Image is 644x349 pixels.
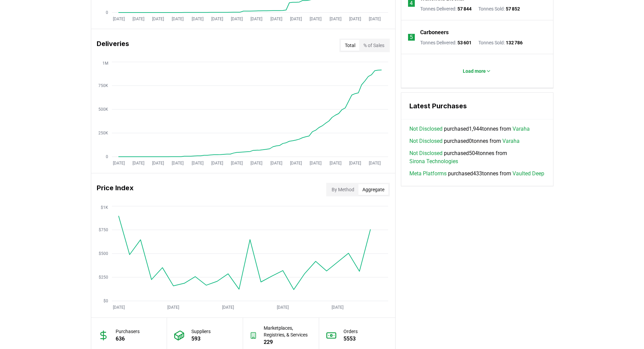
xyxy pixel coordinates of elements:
p: 229 [264,338,312,346]
p: Suppliers [191,328,211,335]
tspan: [DATE] [369,17,381,21]
a: Not Disclosed [409,137,443,145]
tspan: [DATE] [349,17,361,21]
span: purchased 0 tonnes from [409,137,520,145]
tspan: [DATE] [132,161,144,166]
tspan: $500 [99,251,108,256]
a: Meta Platforms [409,170,447,178]
h3: Deliveries [97,39,129,52]
p: 593 [191,335,211,343]
p: Tonnes Sold : [478,39,523,46]
tspan: [DATE] [310,17,321,21]
span: 57 844 [457,6,472,12]
h3: Latest Purchases [409,101,545,111]
tspan: 500K [98,107,108,112]
span: purchased 504 tonnes from [409,149,545,166]
tspan: [DATE] [113,161,124,166]
tspan: [DATE] [211,161,223,166]
a: Not Disclosed [409,125,443,133]
span: 53 601 [457,40,472,45]
tspan: [DATE] [152,17,164,21]
tspan: [DATE] [290,161,302,166]
tspan: [DATE] [251,161,262,166]
button: % of Sales [359,40,388,51]
tspan: [DATE] [113,17,124,21]
tspan: [DATE] [270,17,282,21]
a: Varaha [502,137,520,145]
span: 57 852 [506,6,520,12]
tspan: 0 [106,10,108,15]
tspan: [DATE] [222,305,234,310]
tspan: [DATE] [329,17,341,21]
a: Not Disclosed [409,149,443,157]
tspan: [DATE] [310,161,321,166]
tspan: [DATE] [191,17,203,21]
tspan: [DATE] [152,161,164,166]
tspan: [DATE] [211,17,223,21]
span: purchased 433 tonnes from [409,170,544,178]
tspan: 1M [102,61,108,66]
tspan: [DATE] [231,17,243,21]
p: Marketplaces, Registries, & Services [264,325,312,338]
tspan: [DATE] [329,161,341,166]
p: 636 [116,335,140,343]
tspan: 250K [98,131,108,135]
tspan: $0 [103,299,108,303]
a: Varaha [512,125,530,133]
tspan: [DATE] [369,161,381,166]
button: Total [341,40,359,51]
tspan: [DATE] [349,161,361,166]
button: By Method [328,184,358,195]
p: Tonnes Delivered : [420,5,472,12]
tspan: [DATE] [132,17,144,21]
p: Orders [343,328,358,335]
tspan: $1K [101,205,108,210]
p: 5553 [343,335,358,343]
p: 5 [410,33,413,41]
tspan: 750K [98,83,108,88]
tspan: [DATE] [113,305,124,310]
tspan: 0 [106,154,108,159]
a: Sirona Technologies [409,157,458,166]
button: Load more [457,64,497,78]
p: Tonnes Delivered : [420,39,472,46]
tspan: [DATE] [277,305,289,310]
tspan: [DATE] [231,161,243,166]
h3: Price Index [97,183,134,196]
tspan: [DATE] [332,305,343,310]
tspan: [DATE] [172,161,184,166]
tspan: [DATE] [251,17,262,21]
p: Load more [463,68,486,74]
tspan: [DATE] [270,161,282,166]
tspan: [DATE] [167,305,179,310]
button: Aggregate [358,184,388,195]
a: Carboneers [420,28,449,37]
p: Purchasers [116,328,140,335]
a: Vaulted Deep [512,170,544,178]
span: 132 786 [506,40,523,45]
p: Tonnes Sold : [478,5,520,12]
tspan: [DATE] [290,17,302,21]
tspan: $750 [99,227,108,232]
span: purchased 1,944 tonnes from [409,125,530,133]
tspan: [DATE] [191,161,203,166]
tspan: [DATE] [172,17,184,21]
tspan: $250 [99,275,108,280]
